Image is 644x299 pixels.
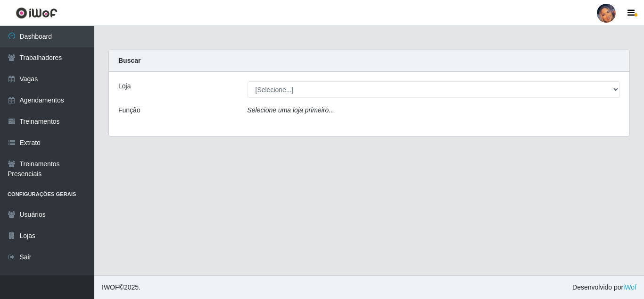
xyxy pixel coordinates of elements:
i: Selecione uma loja primeiro... [248,106,334,114]
img: CoreUI Logo [16,7,58,19]
label: Loja [118,81,131,91]
label: Função [118,105,140,115]
span: IWOF [102,283,119,291]
span: Desenvolvido por [572,282,636,292]
a: iWof [623,283,636,291]
strong: Buscar [118,57,140,64]
span: © 2025 . [102,282,140,292]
